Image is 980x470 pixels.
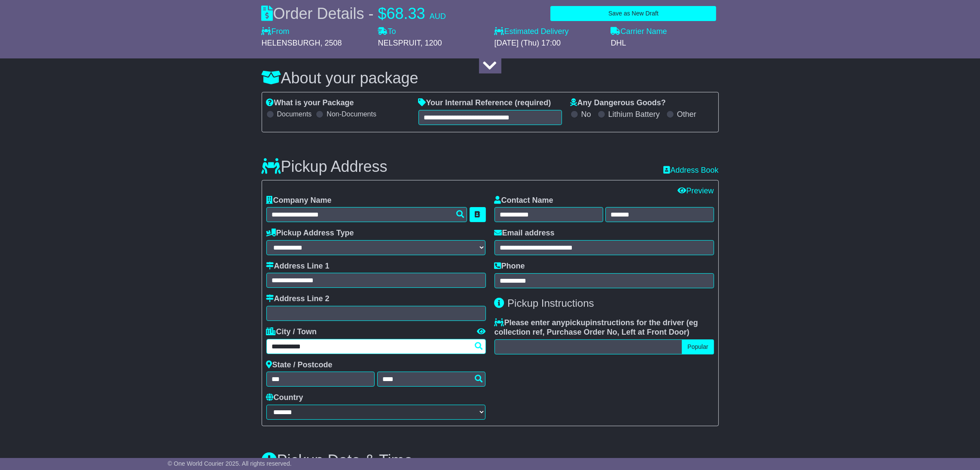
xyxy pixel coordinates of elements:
[266,98,354,108] label: What is your Package
[262,39,321,47] span: HELENSBURGH
[608,110,660,119] label: Lithium Battery
[378,39,421,47] span: NELSPRUIT
[611,39,719,48] div: DHL
[611,27,667,37] label: Carrier Name
[507,297,594,309] span: Pickup Instructions
[387,5,425,22] span: 68.33
[168,460,292,467] span: © One World Courier 2025. All rights reserved.
[262,70,719,87] h3: About your package
[266,294,330,304] label: Address Line 2
[678,186,714,195] a: Preview
[266,229,354,238] label: Pickup Address Type
[266,327,317,337] label: City / Town
[378,5,387,22] span: $
[321,39,342,47] span: , 2508
[262,27,290,37] label: From
[495,229,555,238] label: Email address
[277,110,312,118] label: Documents
[495,318,714,337] label: Please enter any instructions for the driver ( )
[495,27,602,37] label: Estimated Delivery
[266,360,333,370] label: State / Postcode
[677,110,696,119] label: Other
[266,393,303,403] label: Country
[663,166,718,175] a: Address Book
[262,158,388,175] h3: Pickup Address
[581,110,591,119] label: No
[262,452,719,469] h3: Pickup Date & Time
[495,262,525,271] label: Phone
[550,6,716,21] button: Save as New Draft
[421,39,442,47] span: , 1200
[495,318,698,336] span: eg collection ref, Purchase Order No, Left at Front Door
[418,98,551,108] label: Your Internal Reference (required)
[565,318,590,327] span: pickup
[495,39,602,48] div: [DATE] (Thu) 17:00
[378,27,396,37] label: To
[495,196,553,205] label: Contact Name
[682,339,714,354] button: Popular
[266,262,330,271] label: Address Line 1
[571,98,666,108] label: Any Dangerous Goods?
[327,110,376,118] label: Non-Documents
[266,196,332,205] label: Company Name
[262,4,446,23] div: Order Details -
[430,12,446,21] span: AUD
